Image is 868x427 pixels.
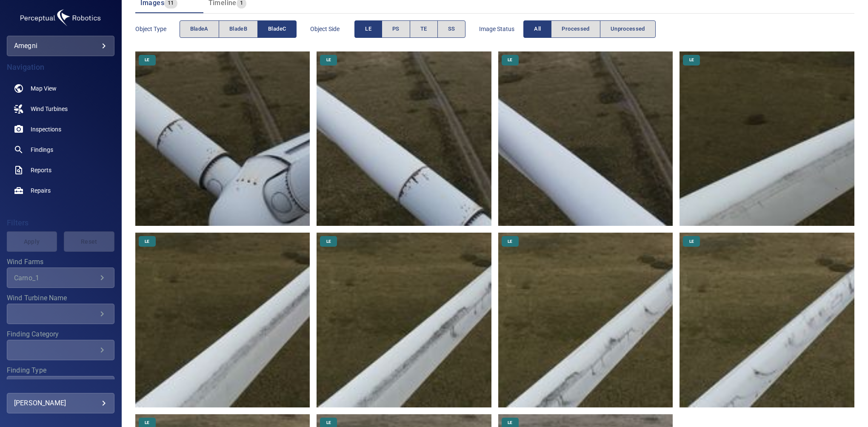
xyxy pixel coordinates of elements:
label: Finding Type [7,367,114,374]
span: Findings [31,145,53,154]
span: Object Side [310,25,354,33]
button: SS [437,20,466,38]
span: LE [321,420,336,426]
span: LE [140,239,154,245]
span: Repairs [31,186,51,195]
button: Unprocessed [600,20,656,38]
span: LE [503,57,517,63]
button: All [523,20,551,38]
span: Wind Turbines [31,105,68,113]
span: Processed [562,24,589,34]
span: Reports [31,166,51,174]
a: reports noActive [7,160,114,180]
span: Image Status [479,25,523,33]
div: [PERSON_NAME] [14,396,107,410]
div: objectType [180,20,297,38]
span: All [534,24,541,34]
img: amegni-logo [18,7,103,29]
span: LE [321,239,336,245]
span: TE [420,24,427,34]
a: findings noActive [7,139,114,160]
label: Finding Category [7,331,114,338]
span: LE [503,420,517,426]
button: bladeA [180,20,219,38]
div: Finding Type [7,376,114,396]
button: Processed [551,20,600,38]
span: LE [321,57,336,63]
a: map noActive [7,78,114,99]
span: LE [140,57,154,63]
h4: Filters [7,219,114,227]
span: Unprocessed [611,24,645,34]
div: Finding Category [7,340,114,360]
button: bladeC [257,20,297,38]
label: Wind Turbine Name [7,295,114,302]
span: LE [365,24,371,34]
span: bladeA [190,24,208,34]
a: inspections noActive [7,119,114,139]
span: LE [503,239,517,245]
div: imageStatus [523,20,656,38]
span: SS [448,24,455,34]
button: TE [410,20,438,38]
span: Object type [135,25,180,33]
div: Wind Farms [7,268,114,288]
a: windturbines noActive [7,99,114,119]
span: bladeC [268,24,286,34]
span: PS [392,24,400,34]
label: Wind Farms [7,259,114,265]
div: Carno_1 [14,274,97,282]
div: Wind Turbine Name [7,304,114,324]
button: bladeB [219,20,258,38]
a: repairs noActive [7,180,114,201]
span: Inspections [31,125,61,134]
span: LE [140,420,154,426]
div: objectSide [354,20,465,38]
span: bladeB [229,24,247,34]
h4: Navigation [7,63,114,71]
div: amegni [7,36,114,56]
div: amegni [14,39,107,53]
button: LE [354,20,382,38]
span: LE [684,57,699,63]
button: PS [382,20,410,38]
span: Map View [31,84,57,93]
span: LE [684,239,699,245]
